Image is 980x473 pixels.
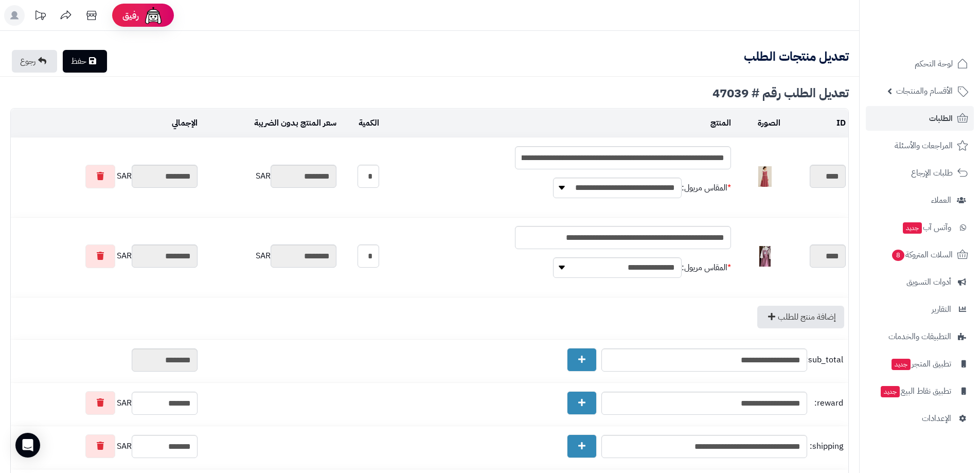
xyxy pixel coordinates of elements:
td: المنتج [382,109,734,137]
div: SAR [203,165,337,188]
div: Open Intercom Messenger [15,433,40,458]
div: SAR [13,434,198,458]
span: أدوات التسويق [906,275,951,289]
span: رفيق [122,9,139,22]
img: logo-2.png [910,23,970,44]
td: المقاس مريول: [682,249,731,286]
div: SAR [13,244,198,268]
span: التطبيقات والخدمات [888,329,951,344]
a: التطبيقات والخدمات [866,324,974,349]
span: الإعدادات [922,411,951,426]
div: SAR [203,244,337,268]
td: المقاس مريول: [682,169,731,206]
a: العملاء [866,188,974,213]
span: reward: [810,397,843,409]
div: SAR [13,165,198,188]
img: ai-face.png [143,5,164,26]
a: أدوات التسويق [866,270,974,294]
div: SAR [13,391,198,415]
span: العملاء [931,193,951,207]
td: الإجمالي [11,109,200,137]
span: الطلبات [929,111,953,126]
a: لوحة التحكم [866,51,974,76]
span: وآتس آب [902,220,951,235]
a: تحديثات المنصة [27,5,53,28]
b: تعديل منتجات الطلب [744,47,849,66]
span: sub_total: [810,354,843,366]
a: وآتس آبجديد [866,215,974,240]
span: تطبيق نقاط البيع [880,384,951,398]
span: 8 [892,250,905,261]
a: تطبيق المتجرجديد [866,352,974,376]
a: المراجعات والأسئلة [866,133,974,158]
span: طلبات الإرجاع [911,166,953,180]
img: 1752776871-1000411006-40x40.png [755,166,775,187]
td: الصورة [734,109,782,137]
td: ID [783,109,848,137]
a: رجوع [12,50,57,73]
a: الإعدادات [866,406,974,431]
a: السلات المتروكة8 [866,242,974,267]
span: لوحة التحكم [915,57,953,71]
td: الكمية [339,109,382,137]
td: سعر المنتج بدون الضريبة [200,109,340,137]
span: الأقسام والمنتجات [896,84,953,98]
span: التقارير [932,302,951,317]
a: حفظ [63,50,107,73]
a: طلبات الإرجاع [866,161,974,185]
img: 1753952309-IMG_2338-40x40.jpeg [755,246,775,267]
span: تطبيق المتجر [890,357,951,371]
a: تطبيق نقاط البيعجديد [866,379,974,404]
span: جديد [903,222,922,234]
span: المراجعات والأسئلة [895,138,953,153]
span: جديد [881,386,900,397]
span: جديد [892,359,911,370]
a: إضافة منتج للطلب [757,306,844,328]
span: السلات المتروكة [891,248,953,262]
div: تعديل الطلب رقم # 47039 [10,87,849,99]
a: التقارير [866,297,974,322]
a: الطلبات [866,106,974,131]
span: shipping: [810,441,843,452]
